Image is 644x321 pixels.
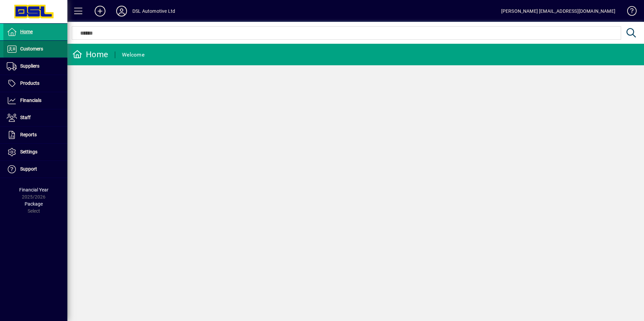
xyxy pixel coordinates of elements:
[501,6,615,16] div: [PERSON_NAME] [EMAIL_ADDRESS][DOMAIN_NAME]
[3,161,67,178] a: Support
[3,109,67,126] a: Staff
[3,58,67,75] a: Suppliers
[3,41,67,58] a: Customers
[111,5,132,17] button: Profile
[3,127,67,143] a: Reports
[20,80,39,86] span: Products
[3,144,67,160] a: Settings
[20,166,37,172] span: Support
[122,49,144,60] div: Welcome
[25,201,43,207] span: Package
[72,49,108,60] div: Home
[20,149,37,154] span: Settings
[20,132,37,137] span: Reports
[20,63,39,69] span: Suppliers
[20,115,31,120] span: Staff
[3,92,67,109] a: Financials
[20,46,43,51] span: Customers
[19,187,49,192] span: Financial Year
[132,6,175,16] div: DSL Automotive Ltd
[3,75,67,92] a: Products
[20,98,41,103] span: Financials
[622,1,636,23] a: Knowledge Base
[20,29,33,34] span: Home
[89,5,111,17] button: Add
